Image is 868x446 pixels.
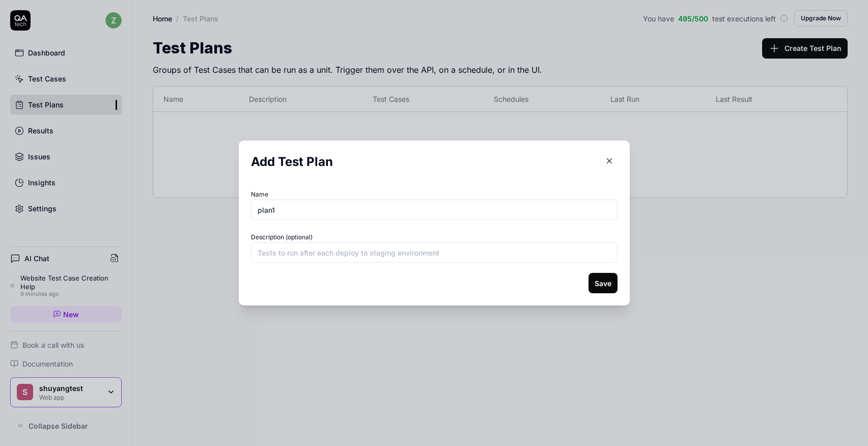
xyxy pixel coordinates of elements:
[251,200,618,220] input: Regression Tests
[589,273,618,293] button: Save
[601,153,618,169] button: Close Modal
[251,242,618,263] input: Tests to run after each deploy to staging environment
[251,190,268,198] label: Name
[251,153,618,171] h2: Add Test Plan
[251,233,313,241] label: Description (optional)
